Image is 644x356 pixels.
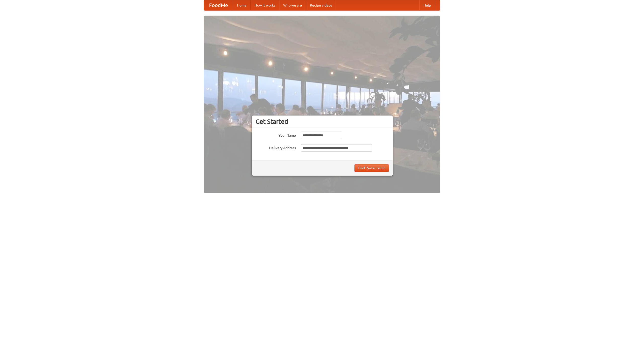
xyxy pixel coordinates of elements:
button: Find Restaurants! [354,164,389,172]
a: Home [233,0,251,10]
a: Help [419,0,435,10]
a: Recipe videos [306,0,336,10]
h3: Get Started [256,118,389,125]
a: Who we are [279,0,306,10]
a: FoodMe [204,0,233,10]
label: Delivery Address [256,144,296,150]
label: Your Name [256,132,296,138]
a: How it works [251,0,279,10]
